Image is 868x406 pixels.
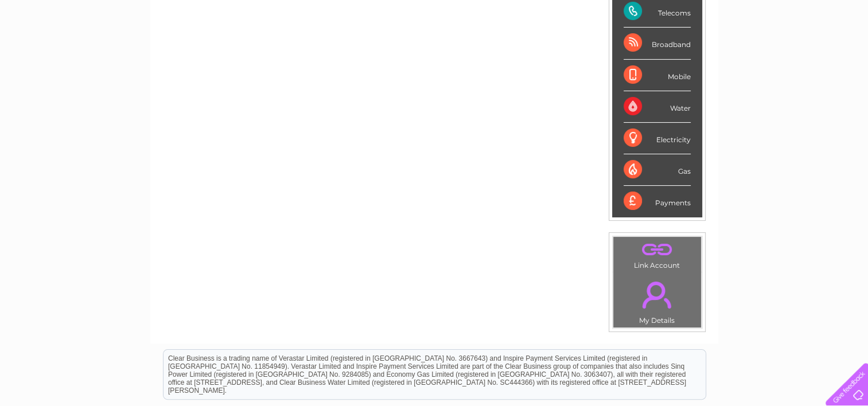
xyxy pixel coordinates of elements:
[624,91,691,123] div: Water
[830,49,857,57] a: Log out
[727,49,761,57] a: Telecoms
[624,154,691,186] div: Gas
[666,49,688,57] a: Water
[652,6,731,20] a: 0333 014 3131
[695,49,720,57] a: Energy
[792,49,820,57] a: Contact
[613,236,702,272] td: Link Account
[616,240,698,260] a: .
[164,6,706,56] div: Clear Business is a trading name of Verastar Limited (registered in [GEOGRAPHIC_DATA] No. 3667643...
[768,49,785,57] a: Blog
[624,186,691,217] div: Payments
[613,272,702,328] td: My Details
[624,28,691,59] div: Broadband
[30,30,89,65] img: logo.png
[616,275,698,315] a: .
[624,123,691,154] div: Electricity
[624,60,691,91] div: Mobile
